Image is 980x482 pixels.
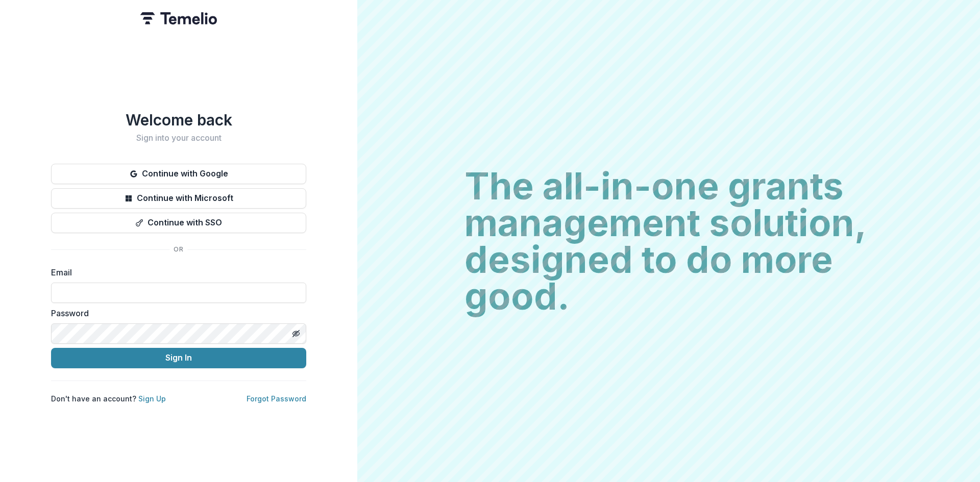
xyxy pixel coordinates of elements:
a: Forgot Password [247,394,306,403]
button: Continue with SSO [51,213,306,233]
button: Continue with Microsoft [51,188,306,209]
button: Continue with Google [51,164,306,184]
button: Toggle password visibility [288,325,304,342]
label: Email [51,266,300,278]
label: Password [51,307,300,319]
h1: Welcome back [51,111,306,129]
a: Sign Up [138,394,166,403]
button: Sign In [51,348,306,368]
p: Don't have an account? [51,393,166,404]
h2: Sign into your account [51,133,306,143]
img: Temelio [140,12,217,24]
